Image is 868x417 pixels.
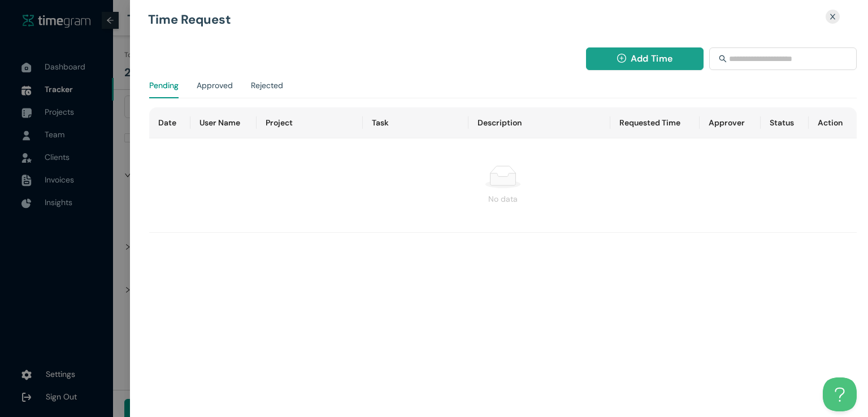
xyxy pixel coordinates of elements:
span: close [829,13,836,20]
span: plus-circle [617,54,626,64]
th: User Name [190,107,257,138]
h1: Time Request [148,14,733,26]
iframe: Toggle Customer Support [823,377,857,411]
button: plus-circleAdd Time [586,47,704,70]
span: Add Time [631,51,672,66]
button: Close [822,9,843,24]
th: Status [761,107,809,138]
th: Description [468,107,610,138]
div: Pending [149,79,179,92]
div: No data [158,193,848,205]
div: Approved [197,79,233,92]
span: search [719,55,727,63]
th: Project [257,107,363,138]
th: Requested Time [610,107,700,138]
div: Rejected [251,79,283,92]
th: Date [149,107,190,138]
th: Approver [700,107,761,138]
th: Action [809,107,857,138]
th: Task [363,107,469,138]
